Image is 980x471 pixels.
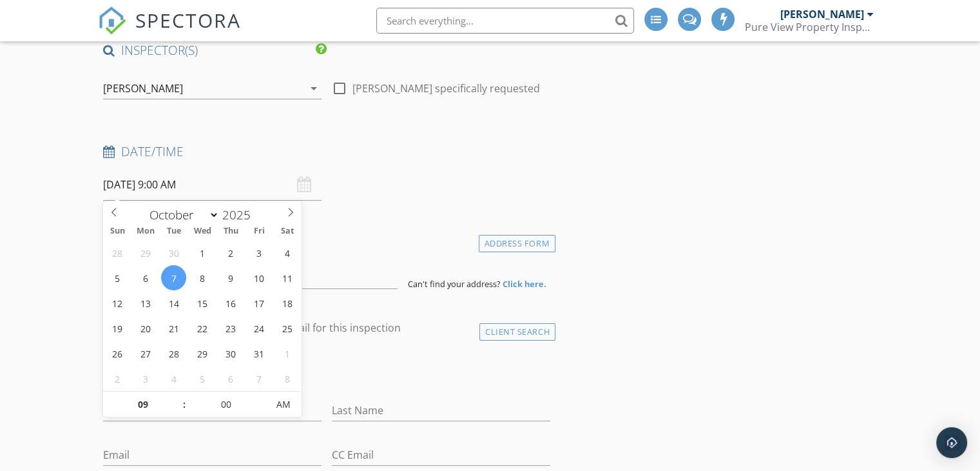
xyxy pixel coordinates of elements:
div: Pure View Property Inspections LLC [745,21,874,34]
span: Fri [245,227,273,235]
span: October 19, 2025 [105,316,130,341]
input: Year [219,206,262,223]
h4: Date/Time [103,143,550,160]
h4: Location [103,232,550,248]
span: October 30, 2025 [218,341,243,366]
span: October 31, 2025 [246,341,271,366]
img: The Best Home Inspection Software - Spectora [98,6,126,35]
span: Sun [103,227,131,235]
div: Open Intercom Messenger [936,427,967,458]
h4: INSPECTOR(S) [103,42,327,59]
span: November 2, 2025 [105,366,130,391]
span: November 7, 2025 [246,366,271,391]
div: Client Search [479,323,555,341]
label: [PERSON_NAME] specifically requested [352,82,540,95]
i: arrow_drop_down [306,81,322,96]
span: October 29, 2025 [189,341,215,366]
span: November 6, 2025 [218,366,243,391]
span: October 22, 2025 [189,316,215,341]
div: [PERSON_NAME] [780,8,864,21]
span: Wed [188,227,216,235]
label: Enable Client CC email for this inspection [202,321,401,334]
span: October 8, 2025 [189,265,215,290]
span: Sat [273,227,302,235]
span: October 23, 2025 [218,316,243,341]
span: October 13, 2025 [133,290,159,316]
span: November 4, 2025 [161,366,186,391]
span: October 3, 2025 [246,240,271,265]
span: October 1, 2025 [189,240,215,265]
input: Search everything... [376,8,634,34]
span: November 3, 2025 [133,366,159,391]
span: October 28, 2025 [161,341,186,366]
a: SPECTORA [98,17,241,45]
span: October 20, 2025 [133,316,159,341]
span: September 29, 2025 [133,240,159,265]
span: Can't find your address? [408,278,501,290]
div: Address Form [479,235,555,252]
span: October 27, 2025 [133,341,159,366]
span: October 14, 2025 [161,290,186,316]
span: October 4, 2025 [274,240,300,265]
span: November 8, 2025 [274,366,300,391]
span: November 5, 2025 [189,366,215,391]
span: October 18, 2025 [274,290,300,316]
input: Select date [103,169,322,201]
span: October 6, 2025 [133,265,159,290]
span: October 5, 2025 [105,265,130,290]
span: October 15, 2025 [189,290,215,316]
span: October 17, 2025 [246,290,271,316]
span: October 7, 2025 [161,265,186,290]
span: Click to toggle [266,392,302,417]
span: Thu [216,227,245,235]
span: October 11, 2025 [274,265,300,290]
span: September 28, 2025 [105,240,130,265]
span: October 21, 2025 [161,316,186,341]
span: October 10, 2025 [246,265,271,290]
strong: Click here. [503,278,546,290]
div: [PERSON_NAME] [103,83,183,94]
span: October 2, 2025 [218,240,243,265]
span: SPECTORA [135,6,241,34]
span: September 30, 2025 [161,240,186,265]
span: October 12, 2025 [105,290,130,316]
span: October 25, 2025 [274,316,300,341]
span: October 26, 2025 [105,341,130,366]
span: October 24, 2025 [246,316,271,341]
span: October 9, 2025 [218,265,243,290]
span: November 1, 2025 [274,341,300,366]
span: October 16, 2025 [218,290,243,316]
span: Tue [160,227,188,235]
span: Mon [131,227,160,235]
span: : [182,392,186,417]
